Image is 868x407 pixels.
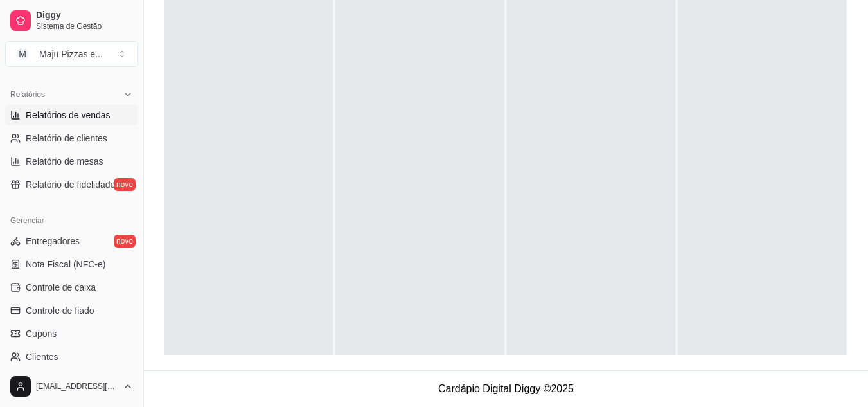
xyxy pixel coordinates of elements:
[36,10,133,21] span: Diggy
[5,323,138,344] a: Cupons
[5,254,138,275] a: Nota Fiscal (NFC-e)
[26,109,111,122] span: Relatórios de vendas
[5,151,138,172] a: Relatório de mesas
[5,277,138,298] a: Controle de caixa
[5,210,138,231] div: Gerenciar
[26,258,105,271] span: Nota Fiscal (NFC-e)
[39,48,103,60] div: Maju Pizzas e ...
[5,174,138,195] a: Relatório de fidelidadenovo
[5,128,138,149] a: Relatório de clientes
[26,155,103,168] span: Relatório de mesas
[5,5,138,36] a: DiggySistema de Gestão
[26,327,57,340] span: Cupons
[36,381,118,392] span: [EMAIL_ADDRESS][DOMAIN_NAME]
[5,300,138,321] a: Controle de fiado
[16,48,29,60] span: M
[26,178,115,191] span: Relatório de fidelidade
[26,304,94,317] span: Controle de fiado
[5,41,138,67] button: Select a team
[36,21,133,32] span: Sistema de Gestão
[26,132,107,145] span: Relatório de clientes
[5,105,138,125] a: Relatórios de vendas
[26,350,58,363] span: Clientes
[5,347,138,367] a: Clientes
[10,89,45,100] span: Relatórios
[5,231,138,251] a: Entregadoresnovo
[144,370,868,407] footer: Cardápio Digital Diggy © 2025
[26,235,80,248] span: Entregadores
[5,371,138,402] button: [EMAIL_ADDRESS][DOMAIN_NAME]
[26,281,96,294] span: Controle de caixa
